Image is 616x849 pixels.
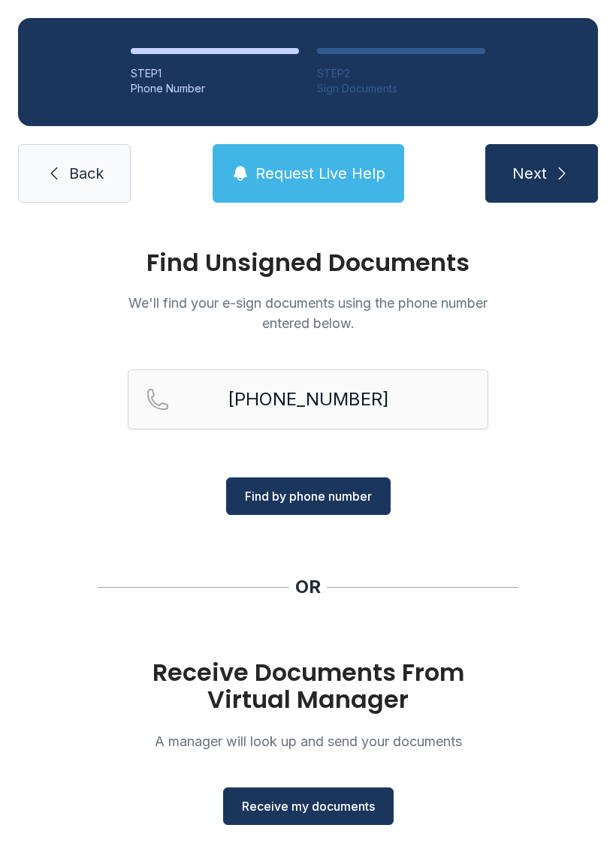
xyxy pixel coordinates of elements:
[317,81,485,96] div: Sign Documents
[128,251,488,275] h1: Find Unsigned Documents
[69,163,104,184] span: Back
[317,66,485,81] div: STEP 2
[131,81,299,96] div: Phone Number
[242,797,375,815] span: Receive my documents
[131,66,299,81] div: STEP 1
[128,293,488,333] p: We'll find your e-sign documents using the phone number entered below.
[128,369,488,429] input: Reservation phone number
[128,659,488,713] h1: Receive Documents From Virtual Manager
[512,163,547,184] span: Next
[255,163,385,184] span: Request Live Help
[295,575,321,599] div: OR
[128,731,488,751] p: A manager will look up and send your documents
[245,487,372,505] span: Find by phone number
